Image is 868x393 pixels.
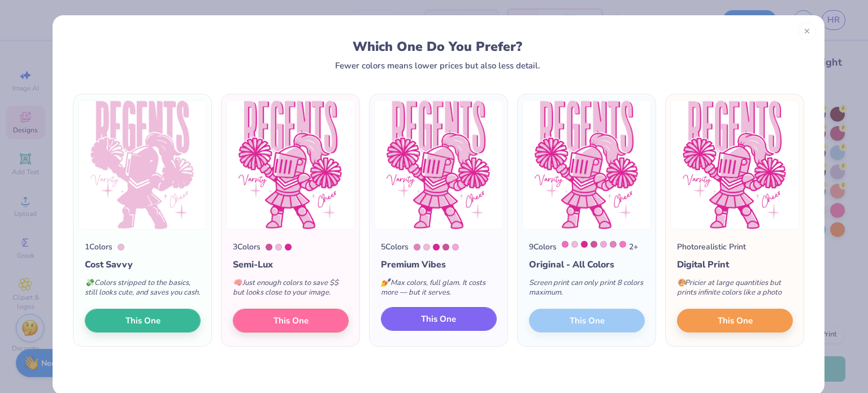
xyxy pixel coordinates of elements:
div: Pink C [285,244,292,251]
div: Just enough colors to save $$ but looks close to your image. [233,271,349,309]
span: This One [717,314,752,327]
div: 236 C [452,244,459,251]
div: 673 C [414,244,420,251]
img: 1 color option [78,100,207,230]
div: 2 + [562,241,638,253]
div: 217 C [571,241,578,248]
div: 217 C [423,244,430,251]
div: Pricier at large quantities but prints infinite colors like a photo [677,271,793,309]
div: 1 Colors [85,241,112,253]
div: 3 Colors [233,241,261,253]
div: 217 C [275,244,282,251]
div: Fewer colors means lower prices but also less detail. [335,61,540,70]
img: 9 color option [522,100,651,230]
img: 3 color option [226,100,355,230]
div: 5 Colors [381,241,409,253]
span: 🧠 [233,278,242,288]
button: This One [233,309,349,332]
div: Photorealistic Print [677,241,746,253]
div: Semi-Lux [233,258,349,271]
button: This One [677,309,793,332]
div: Colors stripped to the basics, still looks cute, and saves you cash. [85,271,201,309]
span: 💸 [85,278,94,288]
div: Pink C [433,244,440,251]
div: Premium Vibes [381,258,497,271]
span: 💅 [381,278,390,288]
div: 231 C [619,241,626,248]
div: Cost Savvy [85,258,201,271]
img: Photorealistic preview [670,100,799,230]
div: Digital Print [677,258,793,271]
button: This One [381,307,497,331]
div: 674 C [266,244,272,251]
div: 9 Colors [529,241,557,253]
span: 🎨 [677,278,686,288]
span: This One [421,313,456,326]
div: Pink C [581,241,588,248]
div: Max colors, full glam. It costs more — but it serves. [381,271,497,309]
div: 674 C [442,244,449,251]
span: This One [125,314,160,327]
div: 236 C [600,241,607,248]
button: This One [85,309,201,332]
div: 224 C [562,241,568,248]
div: 217 C [118,244,124,251]
div: 674 C [591,241,597,248]
span: This One [273,314,308,327]
div: Which One Do You Prefer? [83,39,792,54]
div: 673 C [610,241,617,248]
div: Original - All Colors [529,258,645,271]
img: 5 color option [374,100,503,230]
div: Screen print can only print 8 colors maximum. [529,271,645,309]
